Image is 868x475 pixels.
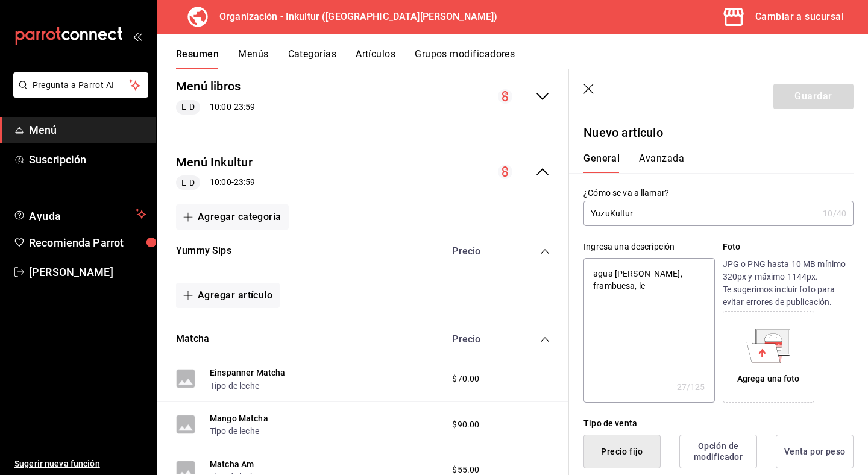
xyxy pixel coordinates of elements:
button: Einspanner Matcha [210,366,286,379]
button: Categorías [288,48,337,69]
div: Cambiar a sucursal [755,8,844,25]
div: Precio [440,333,517,345]
span: Menú [29,122,146,138]
button: Pregunta a Parrot AI [13,72,148,98]
button: Avanzada [639,153,684,173]
button: Grupos modificadores [415,48,515,69]
span: [PERSON_NAME] [29,264,146,280]
button: Venta por peso [776,435,854,468]
div: Agrega una foto [737,373,800,385]
button: Agregar artículo [176,283,280,308]
div: navigation tabs [583,153,839,173]
button: Tipo de leche [210,380,259,392]
span: Suscripción [29,151,146,168]
div: 10:00 - 23:59 [176,175,255,190]
button: open_drawer_menu [133,31,142,41]
span: Sugerir nueva función [14,458,146,470]
button: Mango Matcha [210,412,268,424]
span: L-D [177,177,199,189]
div: Precio [440,245,517,257]
div: 10:00 - 23:59 [176,100,255,115]
a: Pregunta a Parrot AI [8,87,148,100]
button: Matcha [176,332,209,346]
button: collapse-category-row [540,247,550,256]
button: Precio fijo [583,435,661,468]
button: Resumen [176,48,219,69]
button: Yummy Sips [176,244,231,258]
button: Menú libros [176,78,241,95]
button: Menú Inkultur [176,154,253,171]
p: Foto [723,241,854,253]
span: L-D [177,101,199,113]
button: Agregar categoría [176,204,289,230]
button: General [583,153,620,173]
button: Menús [238,48,268,69]
p: Nuevo artículo [583,124,854,142]
button: Artículos [356,48,395,69]
div: Tipo de venta [583,417,854,430]
button: Opción de modificador [679,435,757,468]
span: $70.00 [452,373,479,385]
span: Recomienda Parrot [29,234,146,251]
div: 27 /125 [677,381,705,393]
h3: Organización - Inkultur ([GEOGRAPHIC_DATA][PERSON_NAME]) [210,10,497,24]
div: collapse-menu-row [157,68,569,124]
div: Agrega una foto [726,314,811,400]
div: 10 /40 [823,207,846,219]
span: Pregunta a Parrot AI [33,79,130,92]
button: Tipo de leche [210,425,259,437]
div: Ingresa una descripción [583,241,714,253]
button: Matcha Am [210,458,254,470]
label: ¿Cómo se va a llamar? [583,189,854,197]
p: JPG o PNG hasta 10 MB mínimo 320px y máximo 1144px. Te sugerimos incluir foto para evitar errores... [723,258,854,309]
span: Ayuda [29,207,131,221]
button: collapse-category-row [540,335,550,344]
div: navigation tabs [176,48,868,69]
div: collapse-menu-row [157,144,569,200]
span: $90.00 [452,418,479,431]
